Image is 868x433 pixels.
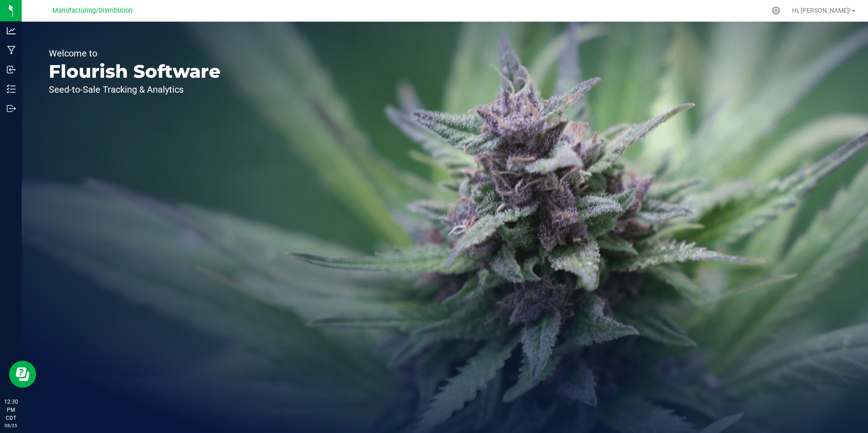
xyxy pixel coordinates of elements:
p: 12:30 PM CDT [4,398,18,422]
inline-svg: Inbound [7,65,16,74]
inline-svg: Analytics [7,26,16,35]
div: Manage settings [770,6,782,15]
inline-svg: Outbound [7,104,16,113]
p: Welcome to [49,49,221,58]
p: Flourish Software [49,62,221,80]
p: Seed-to-Sale Tracking & Analytics [49,85,221,94]
iframe: Resource center [9,361,36,388]
p: 08/25 [4,422,18,429]
span: Hi, [PERSON_NAME]! [792,7,851,14]
span: Manufacturing/Distribution [52,7,132,14]
inline-svg: Manufacturing [7,46,16,55]
inline-svg: Inventory [7,85,16,94]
